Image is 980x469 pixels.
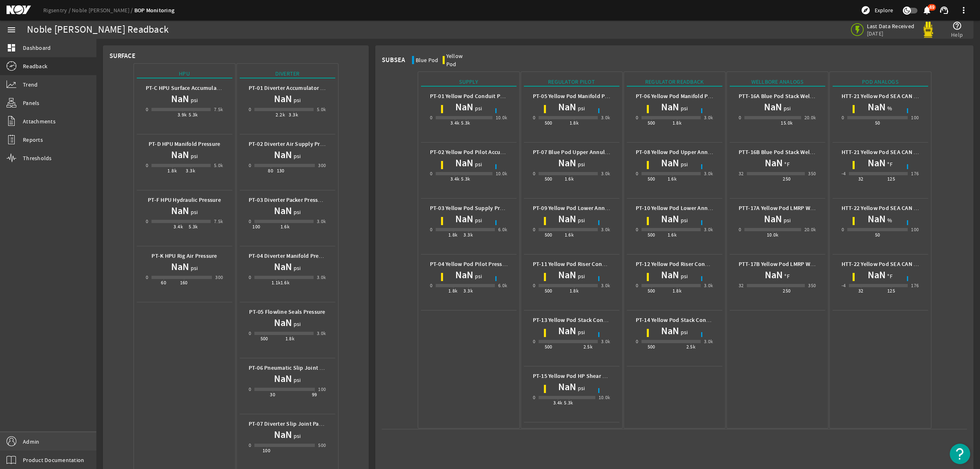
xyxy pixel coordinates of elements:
b: PT-K HPU Rig Air Pressure [151,252,217,260]
div: 130 [277,167,285,175]
h1: NaN [455,100,473,114]
div: 3.0k [601,170,610,178]
span: Last Data Received [867,22,915,30]
div: 0 [533,281,535,290]
span: psi [473,216,482,224]
span: Reports [23,136,43,144]
div: 10.0k [496,170,508,178]
h1: NaN [274,148,292,161]
a: Noble [PERSON_NAME] [72,7,134,14]
div: -4 [842,170,846,178]
div: 5.3k [189,223,198,231]
div: 0 [636,170,638,178]
div: 2.2k [276,111,285,119]
div: 3.0k [317,273,326,281]
span: psi [292,376,301,384]
span: psi [292,96,301,104]
div: 60 [161,279,166,287]
div: 300 [215,273,223,281]
h1: NaN [765,156,783,170]
b: PT-02 Diverter Air Supply Pressure [249,140,337,148]
div: 100 [911,226,919,234]
b: PT-06 Pneumatic Slip Joint Pressure [249,364,342,372]
div: 3.0k [601,226,610,234]
h1: NaN [171,92,189,105]
a: BOP Monitoring [134,7,175,14]
div: 250 [783,175,791,183]
div: 0 [842,226,844,234]
b: HTT-21 Yellow Pod SEA CAN 1 Temperature [842,148,951,156]
div: 1.8k [167,167,177,175]
b: PT-C HPU Surface Accumulator Pressure [146,84,247,92]
button: 49 [922,6,931,15]
div: 5.3k [189,111,198,119]
b: HTT-22 Yellow Pod SEA CAN 2 Humidity [842,204,942,212]
div: 1.6k [668,231,677,239]
h1: NaN [274,428,292,441]
b: PT-02 Yellow Pod Pilot Accumulator Pressure [430,148,545,156]
div: 15.0k [781,119,793,127]
span: Admin [23,438,39,446]
div: Noble [PERSON_NAME] Readback [27,26,169,34]
b: PT-05 Yellow Pod Manifold Pilot Pressure [533,92,637,100]
span: psi [189,96,198,104]
div: 176 [911,281,919,290]
div: 0 [146,217,148,226]
div: 500 [545,343,552,351]
div: 0 [249,441,251,449]
span: Help [951,31,963,39]
span: psi [679,272,688,280]
b: PT-08 Yellow Pod Upper Annular Pressure [636,148,742,156]
div: 1.6k [565,175,574,183]
b: PT-01 Yellow Pod Conduit Pressure [430,92,519,100]
b: PT-09 Yellow Pod Lower Annular Pilot Pressure [533,204,652,212]
span: psi [782,104,791,112]
div: 10.0k [496,114,508,122]
div: 1.8k [673,119,682,127]
button: Explore [857,4,896,17]
div: 500 [648,231,655,239]
div: 3.0k [704,170,713,178]
div: 350 [808,170,816,178]
div: 6.0k [498,226,508,234]
div: 1.8k [570,287,579,295]
h1: NaN [868,100,886,114]
h1: NaN [661,324,679,337]
div: 0 [249,329,251,337]
div: 1.8k [673,287,682,295]
b: PT-03 Yellow Pod Supply Pressure [430,204,517,212]
div: 6.0k [498,281,508,290]
b: PT-10 Yellow Pod Lower Annular Pressure [636,204,742,212]
div: 3.9k [178,111,187,119]
mat-icon: notifications [922,5,932,15]
span: psi [576,272,585,280]
div: 500 [648,343,655,351]
b: PT-06 Yellow Pod Manifold Pressure [636,92,727,100]
h1: NaN [661,100,679,114]
span: psi [576,384,585,392]
h1: NaN [558,100,576,114]
b: PT-05 Flowline Seals Pressure [249,308,325,316]
div: 125 [887,175,895,183]
div: 500 [648,287,655,295]
img: Yellowpod.svg [920,22,936,38]
div: 3.0k [317,329,326,337]
div: Regulator Pilot [524,78,619,87]
div: 3.3k [463,287,473,295]
b: PT-15 Yellow Pod HP Shear Ram Pressure [533,372,637,380]
span: psi [189,208,198,216]
div: 20.0k [804,114,816,122]
div: 3.0k [601,114,610,122]
div: 3.4k [450,175,460,183]
b: PT-04 Yellow Pod Pilot Pressure [430,260,511,268]
span: Panels [23,99,40,107]
span: psi [189,264,198,272]
div: 0 [739,114,741,122]
div: 32 [739,281,744,290]
div: 5.3k [564,399,573,407]
h1: NaN [274,204,292,217]
div: 3.0k [317,217,326,226]
div: 500 [545,287,552,295]
mat-icon: help_outline [952,21,962,31]
span: psi [679,328,688,336]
